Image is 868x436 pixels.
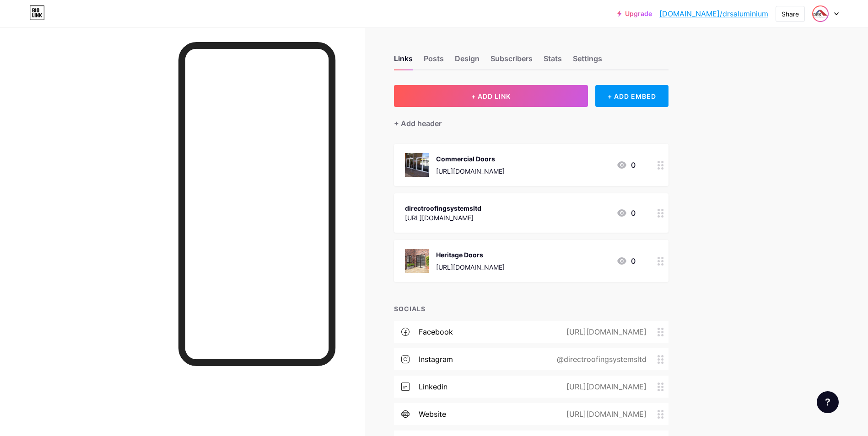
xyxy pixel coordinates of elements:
div: facebook [419,326,453,337]
div: Stats [544,53,562,69]
div: 0 [616,255,636,266]
div: [URL][DOMAIN_NAME] [552,409,658,420]
div: directroofingsystemsltd [405,203,481,213]
div: Heritage Doors [436,250,505,260]
div: @directroofingsystemsltd [542,354,658,365]
div: [URL][DOMAIN_NAME] [405,213,481,223]
div: SOCIALS [394,304,669,314]
img: drsaluminium [813,6,828,21]
div: Posts [424,53,444,69]
span: + ADD LINK [471,92,511,100]
div: website [419,409,446,420]
div: + Add header [394,118,442,129]
div: [URL][DOMAIN_NAME] [552,326,658,337]
img: Commercial Doors [405,153,429,177]
div: + ADD EMBED [595,85,668,107]
img: Heritage Doors [405,249,429,273]
div: linkedin [419,381,447,392]
button: + ADD LINK [394,85,588,107]
div: 0 [616,207,636,218]
div: [URL][DOMAIN_NAME] [436,166,505,176]
div: Commercial Doors [436,154,505,164]
div: instagram [419,354,453,365]
div: Links [394,53,413,69]
a: [DOMAIN_NAME]/drsaluminium [659,8,768,19]
div: [URL][DOMAIN_NAME] [436,262,505,272]
div: [URL][DOMAIN_NAME] [552,381,658,392]
div: Design [455,53,480,69]
div: Share [782,9,799,19]
div: 0 [616,160,636,170]
div: Subscribers [491,53,533,69]
a: Upgrade [617,10,652,17]
div: Settings [573,53,602,69]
